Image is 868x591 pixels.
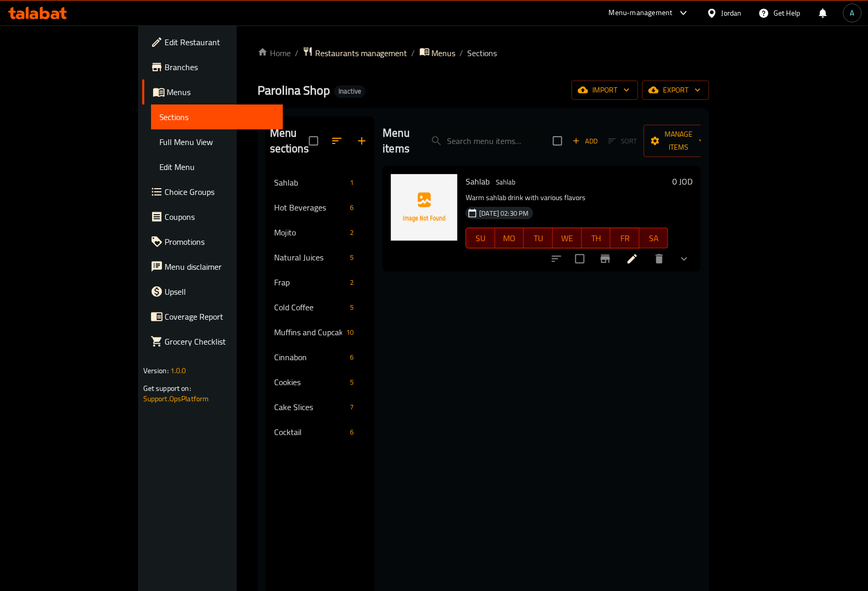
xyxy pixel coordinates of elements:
span: 5 [346,253,358,262]
span: FR [615,231,635,246]
input: search [422,132,545,150]
div: Cake Slices7 [266,395,375,419]
button: Add section [349,128,374,153]
div: Jordan [722,7,742,19]
span: Upsell [165,285,275,298]
span: MO [499,231,520,246]
span: Manage items [652,128,705,154]
span: 2 [346,228,358,238]
span: SU [470,231,491,246]
span: Restaurants management [315,47,408,59]
a: Full Menu View [151,129,283,154]
span: Menus [432,47,456,59]
button: sort-choices [544,246,569,271]
div: Cold Coffee [274,301,346,313]
span: Sections [468,47,497,59]
div: Menu-management [609,7,673,19]
svg: Show Choices [678,253,690,265]
span: Cake Slices [274,401,346,413]
p: Warm sahlab drink with various flavors [466,191,668,204]
div: Cocktail [274,426,346,438]
a: Coupons [142,204,283,229]
a: Menus [142,80,283,104]
span: A [850,7,855,19]
span: Choice Groups [165,186,275,198]
span: 5 [346,303,358,312]
span: Promotions [165,235,275,248]
div: Muffins and Cupcakes10 [266,320,375,345]
a: Restaurants management [303,46,408,60]
div: Inactive [334,85,365,98]
span: Sahlab [274,176,346,189]
a: Branches [142,55,283,80]
div: Hot Beverages [274,201,346,214]
span: Coverage Report [165,310,275,323]
span: Muffins and Cupcakes [274,326,342,338]
a: Sections [151,104,283,129]
nav: breadcrumb [257,46,710,60]
span: Mojito [274,226,346,239]
span: Sections [159,111,275,123]
a: Upsell [142,279,283,304]
span: Select section [547,130,568,152]
div: Cookies5 [266,370,375,395]
button: TH [582,228,611,248]
span: 10 [342,327,358,337]
h2: Menu items [383,125,410,156]
div: items [346,251,358,264]
button: delete [647,246,672,271]
button: WE [553,228,582,248]
span: export [650,84,701,97]
span: Edit Menu [159,161,275,173]
span: TU [528,231,549,246]
a: Menus [419,46,456,60]
span: Frap [274,276,346,288]
span: 6 [346,352,358,362]
span: 7 [346,402,358,412]
span: Branches [165,61,275,73]
div: Cold Coffee5 [266,295,375,320]
button: Branch-specific-item [593,246,618,271]
span: Edit Restaurant [165,36,275,48]
div: Cocktail6 [266,419,375,444]
div: items [346,301,358,313]
span: 1.0.0 [170,364,186,377]
a: Grocery Checklist [142,329,283,354]
span: [DATE] 02:30 PM [475,208,533,218]
div: Cinnabon6 [266,345,375,370]
span: Coupons [165,211,275,223]
span: 1 [346,178,358,188]
div: Mojito2 [266,220,375,245]
span: Cinnabon [274,351,346,363]
span: Inactive [334,87,365,96]
button: Manage items [644,125,713,157]
h2: Menu sections [270,125,309,156]
span: Cookies [274,376,346,388]
span: 2 [346,278,358,287]
span: 6 [346,203,358,213]
li: / [412,47,415,59]
span: Grocery Checklist [165,335,275,348]
button: FR [611,228,640,248]
span: Select all sections [303,130,324,152]
li: / [460,47,464,59]
div: items [346,401,358,413]
h6: 0 JOD [672,174,693,189]
a: Support.OpsPlatform [143,392,209,405]
span: Parolina Shop [257,78,330,102]
div: items [346,276,358,288]
button: show more [672,246,697,271]
span: TH [586,231,607,246]
a: Choice Groups [142,179,283,204]
span: 6 [346,427,358,437]
span: Full Menu View [159,136,275,148]
div: items [346,351,358,363]
span: Natural Juices [274,251,346,264]
span: Version: [143,364,169,377]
